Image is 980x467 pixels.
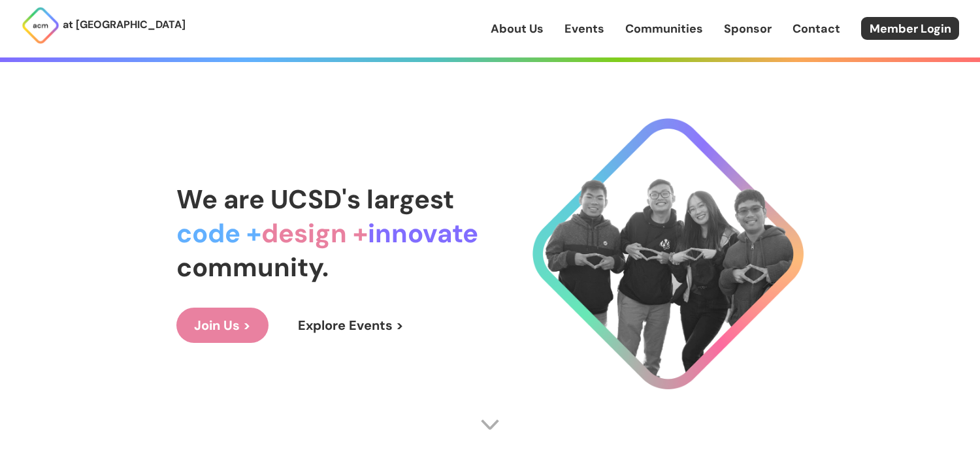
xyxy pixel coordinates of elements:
[176,182,454,216] span: We are UCSD's largest
[21,6,60,45] img: ACM Logo
[724,20,772,37] a: Sponsor
[625,20,703,37] a: Communities
[176,216,261,250] span: code +
[792,20,840,37] a: Contact
[532,118,804,389] img: Cool Logo
[176,250,329,284] span: community.
[21,6,186,45] a: at [GEOGRAPHIC_DATA]
[261,216,368,250] span: design +
[861,17,959,40] a: Member Login
[176,308,269,343] a: Join Us >
[480,415,500,434] img: Scroll Arrow
[63,16,186,33] p: at [GEOGRAPHIC_DATA]
[564,20,604,37] a: Events
[491,20,544,37] a: About Us
[280,308,421,343] a: Explore Events >
[368,216,478,250] span: innovate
